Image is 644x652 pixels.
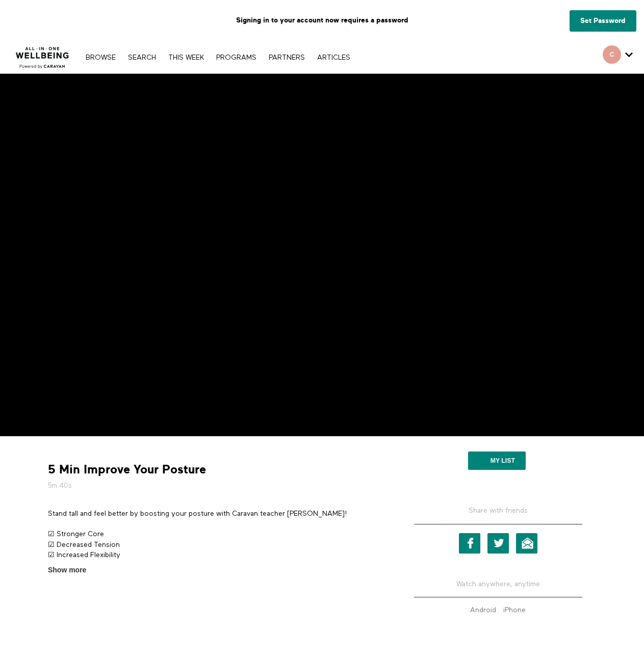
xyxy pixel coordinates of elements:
a: PARTNERS [264,54,310,61]
img: CARAVAN [12,39,73,70]
a: Android [468,607,499,614]
a: ARTICLES [312,54,355,61]
h5: Share with friends [414,506,582,524]
strong: 5 Min Improve Your Posture [48,462,206,478]
p: Stand tall and feel better by boosting your posture with Caravan teacher [PERSON_NAME]! [48,509,385,519]
a: Browse [81,54,121,61]
h5: 5m 40s [48,481,385,491]
strong: Android [470,607,496,614]
a: Set Password [570,10,636,32]
button: My list [468,452,526,470]
a: iPhone [501,607,528,614]
a: PROGRAMS [211,54,262,61]
p: Signing in to your account now requires a password [8,8,636,33]
a: Twitter [487,533,509,554]
a: THIS WEEK [163,54,209,61]
span: Show more [48,565,86,575]
p: ☑ Stronger Core ☑ Decreased Tension ☑ Increased Flexibility [48,529,385,560]
strong: iPhone [503,607,526,614]
nav: Primary [81,52,355,62]
h5: Watch anywhere, anytime [414,571,582,597]
a: Search [123,54,161,61]
a: Facebook [459,533,480,554]
div: Secondary [595,41,640,73]
a: Email [516,533,537,554]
